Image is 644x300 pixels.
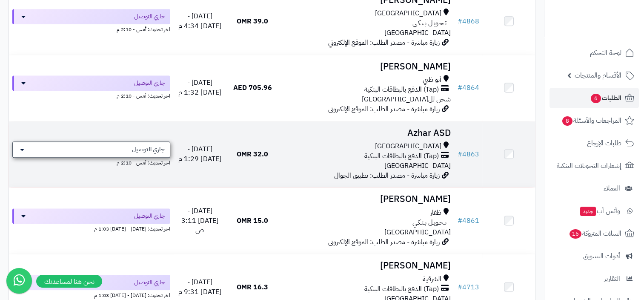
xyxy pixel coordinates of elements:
a: أدوات التسويق [550,246,639,266]
div: اخر تحديث: أمس - 2:10 م [12,158,170,167]
div: اخر تحديث: [DATE] - [DATE] 1:03 م [12,224,170,233]
h3: [PERSON_NAME] [282,62,451,72]
a: السلات المتروكة16 [550,223,639,244]
a: إشعارات التحويلات البنكية [550,156,639,176]
span: # [457,149,462,159]
a: #4864 [457,83,479,93]
span: 39.0 OMR [237,16,268,26]
span: # [457,282,462,292]
span: [GEOGRAPHIC_DATA] [384,227,450,237]
span: # [457,216,462,226]
h3: [PERSON_NAME] [282,194,451,204]
span: شحن لل[GEOGRAPHIC_DATA] [361,94,450,104]
span: الشرقية [422,274,441,284]
span: 6 [591,94,601,103]
span: العملاء [604,182,620,194]
span: [DATE] - [DATE] 1:32 م [178,78,221,98]
div: اخر تحديث: [DATE] - [DATE] 1:03 م [12,290,170,299]
a: #4863 [457,149,479,159]
div: اخر تحديث: أمس - 2:10 م [12,91,170,100]
a: #4713 [457,282,479,292]
a: التقارير [550,268,639,289]
span: 15.0 OMR [237,216,268,226]
span: جاري التوصيل [134,212,165,220]
span: [DATE] - [DATE] 9:31 م [178,277,221,297]
a: #4868 [457,16,479,26]
span: زيارة مباشرة - مصدر الطلب: تطبيق الجوال [334,170,439,181]
span: [DATE] - [DATE] 1:29 م [178,144,221,164]
span: جاري التوصيل [134,12,165,21]
span: 705.96 AED [233,83,272,93]
span: الطلبات [590,92,621,104]
span: زيارة مباشرة - مصدر الطلب: الموقع الإلكتروني [328,37,439,48]
span: تـحـويـل بـنـكـي [412,218,446,228]
div: اخر تحديث: أمس - 2:10 م [12,24,170,33]
span: طلبات الإرجاع [587,137,621,149]
span: لوحة التحكم [590,47,621,59]
a: لوحة التحكم [550,43,639,63]
h3: Azhar ASD [282,128,451,138]
span: # [457,16,462,26]
span: (Tap) الدفع بالبطاقات البنكية [364,151,438,161]
a: طلبات الإرجاع [550,133,639,153]
span: (Tap) الدفع بالبطاقات البنكية [364,284,438,294]
img: logo-2.png [586,24,636,42]
span: وآتس آب [579,205,620,217]
span: 8 [562,116,572,126]
span: أبو ظبي [422,75,441,85]
h3: [PERSON_NAME] [282,261,451,271]
span: 32.0 OMR [237,149,268,159]
span: زيارة مباشرة - مصدر الطلب: الموقع الإلكتروني [328,237,439,247]
span: التقارير [604,273,620,285]
a: المراجعات والأسئلة8 [550,110,639,131]
span: تـحـويـل بـنـكـي [412,18,446,28]
span: الأقسام والمنتجات [575,69,621,81]
span: إشعارات التحويلات البنكية [557,160,621,172]
span: ظفار [430,208,441,218]
span: [DATE] - [DATE] 3:11 ص [181,206,218,236]
a: الطلبات6 [550,88,639,108]
span: [GEOGRAPHIC_DATA] [384,161,450,171]
span: جاري التوصيل [134,79,165,87]
span: جاري التوصيل [132,145,165,154]
span: 16.3 OMR [237,282,268,292]
span: # [457,83,462,93]
span: جاري التوصيل [134,278,165,287]
span: [GEOGRAPHIC_DATA] [375,9,441,18]
a: #4861 [457,216,479,226]
a: وآتس آبجديد [550,201,639,221]
span: زيارة مباشرة - مصدر الطلب: الموقع الإلكتروني [328,104,439,114]
span: (Tap) الدفع بالبطاقات البنكية [364,85,438,95]
span: [GEOGRAPHIC_DATA] [384,28,450,38]
span: المراجعات والأسئلة [561,115,621,127]
span: جديد [580,207,596,216]
span: أدوات التسويق [583,250,620,262]
span: [DATE] - [DATE] 4:34 م [178,11,221,31]
span: 16 [570,229,581,239]
span: [GEOGRAPHIC_DATA] [375,141,441,151]
a: العملاء [550,178,639,199]
span: السلات المتروكة [569,228,621,239]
